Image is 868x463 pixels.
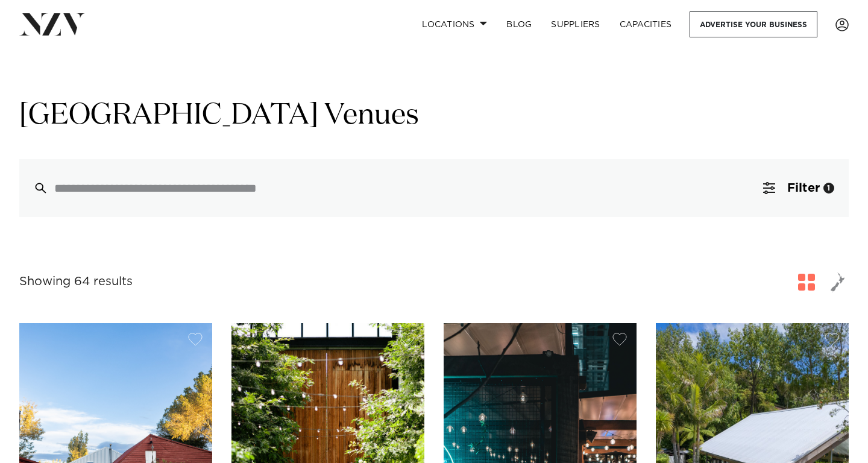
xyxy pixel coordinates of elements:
[823,183,834,194] div: 1
[497,11,541,37] a: BLOG
[19,272,133,291] div: Showing 64 results
[749,159,849,217] button: Filter1
[610,11,682,37] a: Capacities
[19,13,85,35] img: nzv-logo.png
[541,11,609,37] a: SUPPLIERS
[19,97,849,135] h1: [GEOGRAPHIC_DATA] Venues
[412,11,497,37] a: Locations
[690,11,817,37] a: Advertise your business
[787,182,820,194] span: Filter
